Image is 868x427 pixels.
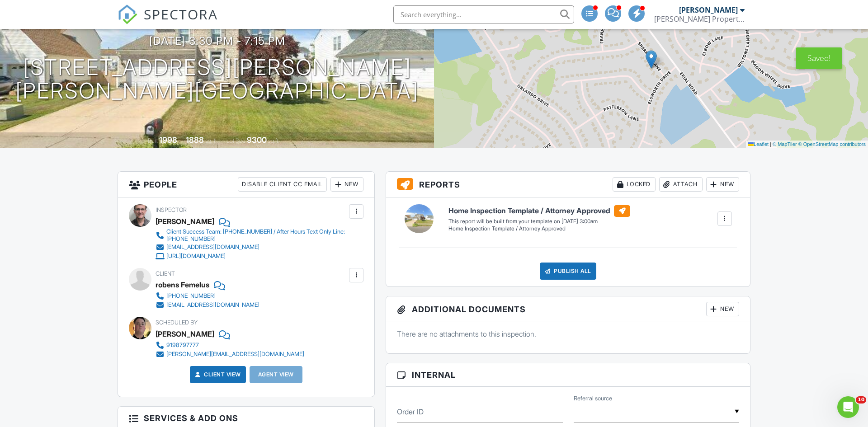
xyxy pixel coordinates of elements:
[386,363,750,387] h3: Internal
[166,351,304,358] div: [PERSON_NAME][EMAIL_ADDRESS][DOMAIN_NAME]
[118,172,374,197] h3: People
[448,225,630,233] div: Home Inspection Template / Attorney Approved
[156,252,347,261] a: [URL][DOMAIN_NAME]
[186,135,204,145] div: 1888
[646,50,657,69] img: Marker
[148,137,158,144] span: Built
[156,327,214,341] div: [PERSON_NAME]
[770,141,771,147] span: |
[386,296,750,322] h3: Additional Documents
[247,135,267,145] div: 9300
[156,350,304,359] a: [PERSON_NAME][EMAIL_ADDRESS][DOMAIN_NAME]
[156,243,347,252] a: [EMAIL_ADDRESS][DOMAIN_NAME]
[397,329,739,339] p: There are no attachments to this inspection.
[166,228,347,243] div: Client Success Team: [PHONE_NUMBER] / After Hours Text Only Line: [PHONE_NUMBER]
[448,218,630,225] div: This report will be built from your template on [DATE] 3:00am
[166,292,216,300] div: [PHONE_NUMBER]
[144,5,218,23] span: SPECTORA
[118,12,218,31] a: SPECTORA
[166,301,259,309] div: [EMAIL_ADDRESS][DOMAIN_NAME]
[393,5,574,23] input: Search everything...
[15,56,419,103] h1: [STREET_ADDRESS][PERSON_NAME] [PERSON_NAME][GEOGRAPHIC_DATA]
[613,177,656,192] div: Locked
[118,5,137,24] img: The Best Home Inspection Software - Spectora
[798,141,866,147] a: © OpenStreetMap contributors
[574,394,612,403] label: Referral source
[706,177,739,192] div: New
[156,341,304,350] a: 9198797777
[448,205,630,217] h6: Home Inspection Template / Attorney Approved
[166,244,259,251] div: [EMAIL_ADDRESS][DOMAIN_NAME]
[226,137,245,144] span: Lot Size
[238,177,327,192] div: Disable Client CC Email
[159,135,177,145] div: 1998
[156,215,214,228] div: [PERSON_NAME]
[149,35,285,47] h3: [DATE] 3:30 pm - 7:15 pm
[748,141,769,147] a: Leaflet
[193,370,241,379] a: Client View
[156,270,175,277] span: Client
[397,407,424,417] label: Order ID
[156,291,259,300] a: [PHONE_NUMBER]
[659,177,703,192] div: Attach
[796,47,842,69] div: Saved!
[156,300,259,310] a: [EMAIL_ADDRESS][DOMAIN_NAME]
[166,253,226,260] div: [URL][DOMAIN_NAME]
[679,5,738,14] div: [PERSON_NAME]
[856,396,866,404] span: 10
[156,228,347,243] a: Client Success Team: [PHONE_NUMBER] / After Hours Text Only Line: [PHONE_NUMBER]
[268,137,279,144] span: sq.ft.
[156,319,198,326] span: Scheduled By
[166,342,199,349] div: 9198797777
[386,172,750,197] h3: Reports
[706,302,739,316] div: New
[156,206,187,213] span: Inspector
[837,396,859,418] iframe: Intercom live chat
[156,278,209,291] div: robens Femelus
[540,263,596,280] div: Publish All
[205,137,218,144] span: sq. ft.
[773,141,797,147] a: © MapTiler
[330,177,363,192] div: New
[654,14,745,23] div: Webb Property Inspection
